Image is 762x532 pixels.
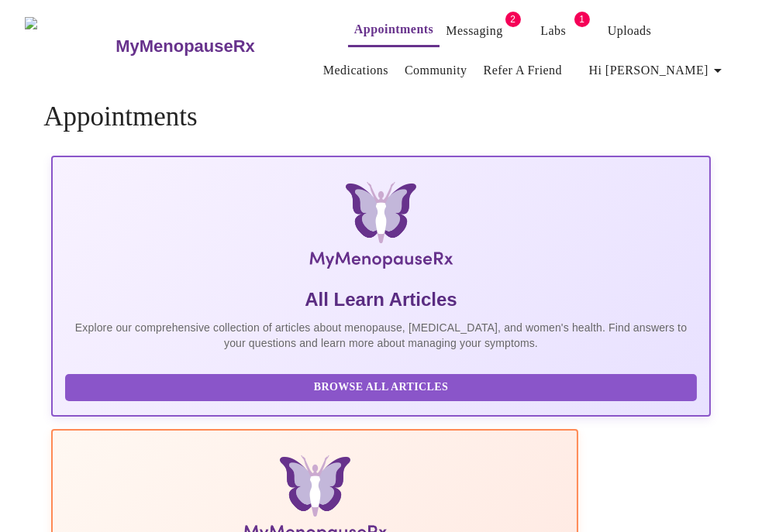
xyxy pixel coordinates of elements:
[405,60,467,81] a: Community
[81,378,681,397] span: Browse All Articles
[65,374,696,401] button: Browse All Articles
[608,20,652,42] a: Uploads
[348,14,440,47] button: Appointments
[484,60,563,81] a: Refer a Friend
[354,19,433,40] a: Appointments
[114,19,317,74] a: MyMenopauseRx
[323,60,388,81] a: Medications
[317,55,395,86] button: Medications
[25,17,114,75] img: MyMenopauseRx Logo
[478,55,569,86] button: Refer a Friend
[65,379,700,393] a: Browse All Articles
[574,12,590,27] span: 1
[602,15,658,46] button: Uploads
[43,101,718,132] h4: Appointments
[440,15,509,46] button: Messaging
[529,15,578,46] button: Labs
[540,20,566,42] a: Labs
[116,36,255,57] h3: MyMenopauseRx
[583,55,733,86] button: Hi [PERSON_NAME]
[589,60,727,81] span: Hi [PERSON_NAME]
[164,182,598,275] img: MyMenopauseRx Logo
[505,12,521,27] span: 2
[446,20,502,42] a: Messaging
[398,55,474,86] button: Community
[65,320,696,351] p: Explore our comprehensive collection of articles about menopause, [MEDICAL_DATA], and women's hea...
[65,287,696,312] h5: All Learn Articles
